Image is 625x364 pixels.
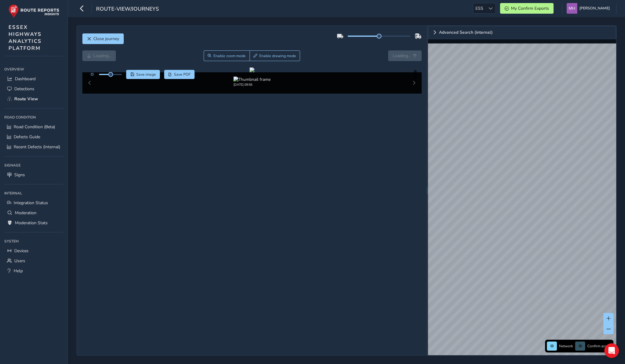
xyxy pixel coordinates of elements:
a: Help [4,266,64,276]
span: [PERSON_NAME] [579,3,610,14]
button: Close journey [82,33,124,44]
span: Users [14,258,25,264]
span: Help [14,268,23,274]
span: Close journey [93,36,119,42]
button: [PERSON_NAME] [567,3,612,14]
a: Signs [4,170,64,180]
span: Confirm assets [587,344,612,349]
a: Devices [4,246,64,256]
span: route-view/journeys [96,5,159,14]
img: diamond-layout [567,3,577,14]
a: Road Condition (Beta) [4,122,64,132]
span: Route View [14,96,38,102]
a: Integration Status [4,198,64,208]
span: Recent Defects (Internal) [14,144,60,150]
a: Detections [4,84,64,94]
span: Dashboard [15,76,36,82]
button: My Confirm Exports [500,3,554,14]
button: Save [126,70,160,79]
span: Save PDF [174,72,191,77]
span: Detections [14,86,34,92]
span: Road Condition (Beta) [14,124,55,130]
img: Thumbnail frame [233,77,271,82]
span: Network [559,344,573,349]
a: Route View [4,94,64,104]
span: Integration Status [14,200,48,206]
div: Overview [4,65,64,74]
a: Moderation Stats [4,218,64,228]
a: Expand [428,26,616,39]
button: Zoom [204,50,250,61]
div: Signage [4,161,64,170]
div: Internal [4,189,64,198]
span: Enable zoom mode [213,53,246,58]
a: Moderation [4,208,64,218]
span: Signs [14,172,25,178]
a: Defects Guide [4,132,64,142]
a: Dashboard [4,74,64,84]
span: Defects Guide [14,134,40,140]
span: Devices [14,248,29,254]
span: Moderation Stats [15,220,48,226]
div: System [4,237,64,246]
span: ESS [473,3,485,13]
img: rr logo [9,4,59,18]
button: PDF [164,70,195,79]
span: Save image [136,72,156,77]
span: Moderation [15,210,36,216]
span: My Confirm Exports [511,5,549,11]
div: Road Condition [4,113,64,122]
span: Advanced Search (internal) [439,30,493,35]
span: ESSEX HIGHWAYS ANALYTICS PLATFORM [9,24,42,52]
div: [DATE] 09:56 [233,82,271,87]
button: Draw [250,50,300,61]
div: Open Intercom Messenger [604,343,619,358]
a: Recent Defects (Internal) [4,142,64,152]
span: Enable drawing mode [259,53,296,58]
a: Users [4,256,64,266]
